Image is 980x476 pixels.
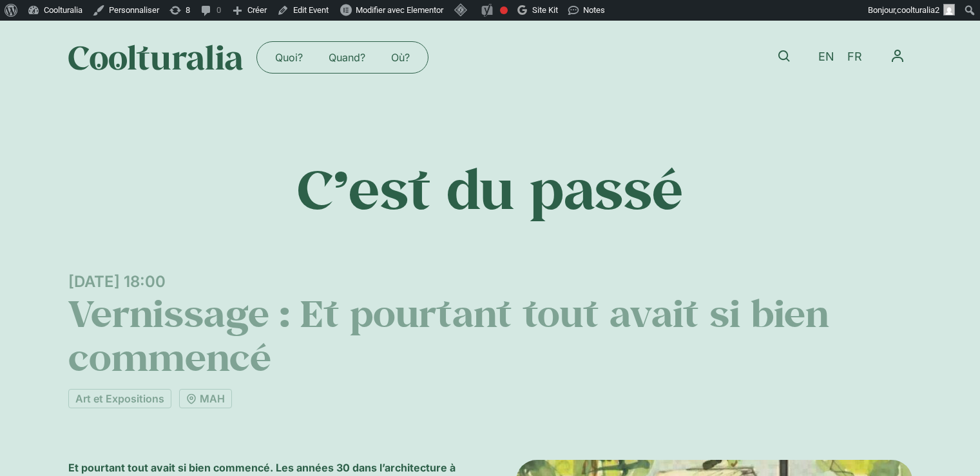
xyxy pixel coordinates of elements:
a: FR [841,48,869,66]
p: C’est du passé [68,156,912,221]
a: EN [812,48,841,66]
a: Quoi? [262,47,316,68]
a: Où? [378,47,423,68]
span: Modifier avec Elementor [356,5,443,15]
div: [DATE] 18:00 [68,272,912,291]
a: Quand? [316,47,378,68]
nav: Menu [262,47,423,68]
span: EN [818,50,834,64]
div: Expression clé principale non définie [500,6,508,14]
nav: Menu [883,41,912,71]
span: coolturalia2 [897,5,939,15]
button: Permuter le menu [883,41,912,71]
h1: Vernissage : Et pourtant tout avait si bien commencé [68,291,912,379]
a: MAH [179,389,232,408]
a: Art et Expositions [68,389,171,408]
span: Site Kit [532,5,558,15]
span: FR [847,50,862,64]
